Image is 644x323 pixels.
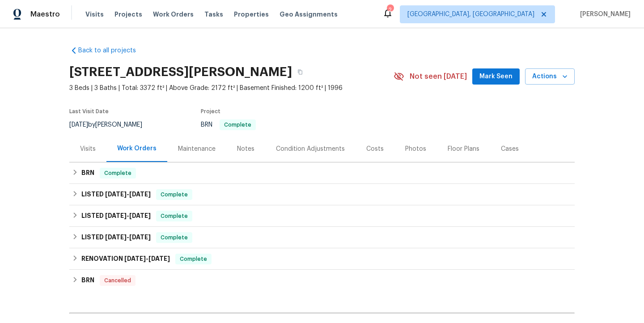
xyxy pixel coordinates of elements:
div: LISTED [DATE]-[DATE]Complete [69,227,575,248]
h6: LISTED [81,189,151,200]
span: [DATE] [129,234,151,240]
a: Back to all projects [69,46,155,55]
span: Project [201,109,220,114]
h6: LISTED [81,211,151,221]
span: Actions [532,71,568,82]
div: Floor Plans [448,144,479,153]
span: Complete [176,255,211,263]
span: - [105,234,151,240]
span: [DATE] [105,234,127,240]
span: [DATE] [129,212,151,219]
div: Notes [237,144,254,153]
div: BRN Complete [69,162,575,184]
span: [GEOGRAPHIC_DATA], [GEOGRAPHIC_DATA] [407,10,534,19]
h6: LISTED [81,232,151,243]
div: by [PERSON_NAME] [69,119,153,130]
h2: [STREET_ADDRESS][PERSON_NAME] [69,68,292,76]
span: [PERSON_NAME] [576,10,631,19]
span: Work Orders [153,10,194,19]
span: Complete [157,212,191,221]
span: Not seen [DATE] [410,72,467,81]
span: Cancelled [101,276,135,285]
span: Geo Assignments [280,10,338,19]
h6: BRN [81,275,94,286]
span: [DATE] [105,212,127,219]
span: [DATE] [129,191,151,197]
span: Complete [157,233,191,242]
div: Condition Adjustments [276,144,345,153]
span: [DATE] [148,255,170,262]
span: Tasks [204,11,223,17]
span: 3 Beds | 3 Baths | Total: 3372 ft² | Above Grade: 2172 ft² | Basement Finished: 1200 ft² | 1996 [69,84,394,93]
div: LISTED [DATE]-[DATE]Complete [69,184,575,205]
span: Maestro [30,10,60,19]
span: [DATE] [69,122,88,128]
span: Complete [220,122,255,127]
span: Projects [114,10,142,19]
span: Mark Seen [479,71,513,82]
h6: BRN [81,168,94,178]
span: - [105,191,151,197]
div: 2 [387,5,393,14]
div: Photos [405,144,426,153]
div: Cases [501,144,519,153]
span: BRN [201,122,256,128]
button: Copy Address [292,64,308,80]
span: Properties [234,10,269,19]
span: - [105,212,151,219]
span: [DATE] [124,255,146,262]
div: LISTED [DATE]-[DATE]Complete [69,205,575,227]
h6: RENOVATION [81,254,170,264]
div: Visits [80,144,96,153]
button: Actions [525,68,575,85]
div: Maintenance [178,144,216,153]
span: - [124,255,170,262]
div: Work Orders [117,144,157,153]
span: [DATE] [105,191,127,197]
span: Complete [157,190,191,199]
div: BRN Cancelled [69,270,575,291]
button: Mark Seen [472,68,520,85]
div: RENOVATION [DATE]-[DATE]Complete [69,248,575,270]
span: Last Visit Date [69,109,109,114]
div: Costs [366,144,384,153]
span: Complete [101,169,135,178]
span: Visits [85,10,104,19]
